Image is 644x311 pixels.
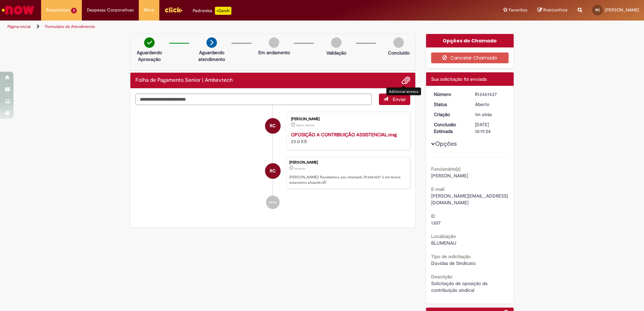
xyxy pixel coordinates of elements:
[431,240,456,246] span: BLUMENAU
[431,260,476,266] span: Dúvidas de Sindicato
[475,111,506,118] div: 29/08/2025 10:19:20
[431,76,487,82] span: Sua solicitação foi enviada
[426,34,514,47] div: Opções do Chamado
[195,49,228,63] p: Aguardando atendimento
[291,131,403,145] div: 23.0 KB
[133,49,166,63] p: Aguardando Aprovação
[258,49,290,56] p: Em andamento
[429,111,470,118] dt: Criação
[135,94,372,105] textarea: Digite sua mensagem aqui...
[265,163,281,179] div: Ricardo Caresia
[431,186,444,192] b: E-mail
[270,163,276,179] span: RC
[289,175,407,185] p: [PERSON_NAME]! Recebemos seu chamado R13461437 e em breve estaremos atuando.
[429,101,470,108] dt: Status
[7,24,31,29] a: Página inicial
[379,94,410,105] button: Enviar
[1,3,35,17] img: ServiceNow
[269,37,279,48] img: img-circle-grey.png
[429,121,470,135] dt: Conclusão Estimada
[294,167,305,171] span: 1m atrás
[431,253,471,260] b: Tipo de solicitação
[605,7,639,13] span: [PERSON_NAME]
[431,280,489,293] span: Solicitação de oposição da contribuição sindical
[431,233,456,239] b: Localização
[206,37,217,48] img: arrow-next.png
[595,8,600,12] span: RC
[135,77,233,83] h2: Folha de Pagamento Senior | Ambevtech Histórico de tíquete
[331,37,342,48] img: img-circle-grey.png
[386,88,421,95] div: Adicionar anexos
[270,118,276,134] span: RC
[289,161,407,165] div: [PERSON_NAME]
[265,118,281,134] div: Ricardo Caresia
[291,132,397,138] a: OPOSIÇÃO A CONTRIBUIÇÃO ASSISTENCIAL.msg
[431,274,452,280] b: Descrição
[5,21,424,33] ul: Trilhas de página
[431,193,508,206] span: [PERSON_NAME][EMAIL_ADDRESS][DOMAIN_NAME]
[431,173,468,179] span: [PERSON_NAME]
[294,167,305,171] time: 29/08/2025 10:19:20
[144,37,155,48] img: check-circle-green.png
[45,24,95,29] a: Formulário de Atendimento
[46,7,70,13] span: Requisições
[429,91,470,98] dt: Número
[475,101,506,108] div: Aberto
[291,117,403,121] div: [PERSON_NAME]
[431,53,509,63] button: Cancelar Chamado
[431,166,460,172] b: Funcionário(s)
[393,37,404,48] img: img-circle-grey.png
[431,220,441,226] span: 1307
[326,49,346,56] p: Validação
[135,157,410,189] li: Ricardo Caresia
[296,123,314,127] span: Agora mesmo
[475,111,492,117] span: 1m atrás
[401,76,410,85] button: Adicionar anexos
[296,123,314,127] time: 29/08/2025 10:20:42
[475,121,506,135] div: [DATE] 10:19:24
[393,96,406,102] span: Enviar
[431,213,436,219] b: ID
[135,105,410,216] ul: Histórico de tíquete
[475,111,492,117] time: 29/08/2025 10:19:20
[475,91,506,98] div: R13461437
[388,49,410,56] p: Concluído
